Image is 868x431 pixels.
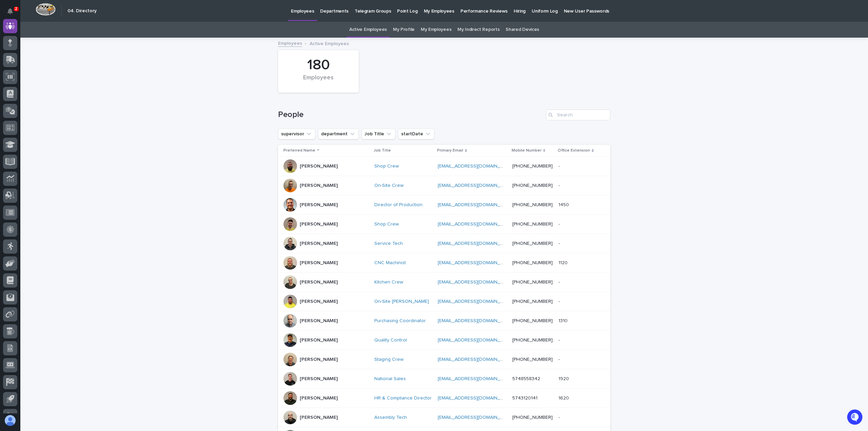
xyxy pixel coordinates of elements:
[290,57,347,74] div: 180
[558,375,570,382] p: 1920
[67,125,82,131] span: Pylon
[374,376,406,382] a: National Sales
[7,27,123,38] p: Welcome 👋
[300,221,338,227] p: [PERSON_NAME]
[558,317,569,324] p: 1310
[15,6,17,11] p: 2
[300,337,338,343] p: [PERSON_NAME]
[558,355,561,363] p: -
[558,259,569,266] p: 1120
[7,75,19,87] img: 1736555164131-43832dd5-751b-4058-ba23-39d91318e5a0
[18,54,112,61] input: Clear
[278,273,610,292] tr: [PERSON_NAME]Kitchen Crew [EMAIL_ADDRESS][DOMAIN_NAME] [PHONE_NUMBER]--
[558,278,561,285] p: -
[349,22,387,38] a: Active Employees
[4,106,40,118] a: 📖Help Docs
[300,357,338,363] p: [PERSON_NAME]
[512,260,553,265] a: [PHONE_NUMBER]
[300,163,338,169] p: [PERSON_NAME]
[438,376,514,381] a: [EMAIL_ADDRESS][DOMAIN_NAME]
[512,164,553,169] a: [PHONE_NUMBER]
[300,395,338,401] p: [PERSON_NAME]
[438,280,514,285] a: [EMAIL_ADDRESS][DOMAIN_NAME]
[437,147,463,154] p: Primary Email
[512,147,541,154] p: Mobile Number
[438,164,514,169] a: [EMAIL_ADDRESS][DOMAIN_NAME]
[7,38,123,48] p: How can we help?
[115,77,123,85] button: Start new chat
[512,280,553,285] a: [PHONE_NUMBER]
[374,147,391,154] p: Job Title
[438,299,514,304] a: [EMAIL_ADDRESS][DOMAIN_NAME]
[374,202,422,208] a: Director of Production
[48,125,82,131] a: Powered byPylon
[300,260,338,266] p: [PERSON_NAME]
[300,202,338,208] p: [PERSON_NAME]
[300,299,338,305] p: [PERSON_NAME]
[558,147,590,154] p: Office Extension
[374,318,426,324] a: Purchasing Coordinator
[374,299,429,305] a: On-Site [PERSON_NAME]
[374,357,403,363] a: Staging Crew
[512,202,553,207] a: [PHONE_NUMBER]
[278,234,610,253] tr: [PERSON_NAME]Service Tech [EMAIL_ADDRESS][DOMAIN_NAME] [PHONE_NUMBER]--
[283,147,315,154] p: Preferred Name
[512,396,537,400] a: 5743120141
[512,357,553,362] a: [PHONE_NUMBER]
[438,318,514,323] a: [EMAIL_ADDRESS][DOMAIN_NAME]
[7,6,20,20] img: Stacker
[8,8,17,19] div: Notifications2
[438,202,514,207] a: [EMAIL_ADDRESS][DOMAIN_NAME]
[558,413,561,420] p: -
[374,241,403,247] a: Service Tech
[278,195,610,215] tr: [PERSON_NAME]Director of Production [EMAIL_ADDRESS][DOMAIN_NAME] [PHONE_NUMBER]14501450
[374,260,406,266] a: CNC Machinist
[36,3,56,16] img: Workspace Logo
[361,129,395,139] button: Job Title
[421,22,451,38] a: My Employees
[558,336,561,343] p: -
[300,183,338,189] p: [PERSON_NAME]
[558,181,561,189] p: -
[300,415,338,420] p: [PERSON_NAME]
[438,222,514,227] a: [EMAIL_ADDRESS][DOMAIN_NAME]
[300,318,338,324] p: [PERSON_NAME]
[7,110,12,115] div: 📖
[300,279,338,285] p: [PERSON_NAME]
[278,39,302,47] a: Employees
[278,350,610,369] tr: [PERSON_NAME]Staging Crew [EMAIL_ADDRESS][DOMAIN_NAME] [PHONE_NUMBER]--
[278,331,610,350] tr: [PERSON_NAME]Quality Control [EMAIL_ADDRESS][DOMAIN_NAME] [PHONE_NUMBER]--
[512,338,553,342] a: [PHONE_NUMBER]
[278,176,610,195] tr: [PERSON_NAME]On-Site Crew [EMAIL_ADDRESS][DOMAIN_NAME] [PHONE_NUMBER]--
[374,183,403,189] a: On-Site Crew
[438,260,514,265] a: [EMAIL_ADDRESS][DOMAIN_NAME]
[23,82,95,87] div: We're offline, we will be back soon!
[558,239,561,247] p: -
[278,110,543,120] h1: People
[558,162,561,169] p: -
[374,415,407,420] a: Assembly Tech
[558,394,570,401] p: 1620
[374,221,399,227] a: Shop Crew
[23,75,111,82] div: Start new chat
[3,4,17,18] button: Notifications
[546,110,610,120] input: Search
[278,311,610,331] tr: [PERSON_NAME]Purchasing Coordinator [EMAIL_ADDRESS][DOMAIN_NAME] [PHONE_NUMBER]13101310
[278,129,315,139] button: supervisor
[398,129,434,139] button: startDate
[512,183,553,188] a: [PHONE_NUMBER]
[558,220,561,227] p: -
[300,241,338,247] p: [PERSON_NAME]
[512,318,553,323] a: [PHONE_NUMBER]
[558,201,570,208] p: 1450
[374,395,432,401] a: HR & Compliance Director
[558,297,561,305] p: -
[846,409,865,427] iframe: Open customer support
[457,22,499,38] a: My Indirect Reports
[278,389,610,408] tr: [PERSON_NAME]HR & Compliance Director [EMAIL_ADDRESS][DOMAIN_NAME] 574312014116201620
[310,39,349,47] p: Active Employees
[3,413,17,428] button: users-avatar
[278,215,610,234] tr: [PERSON_NAME]Shop Crew [EMAIL_ADDRESS][DOMAIN_NAME] [PHONE_NUMBER]--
